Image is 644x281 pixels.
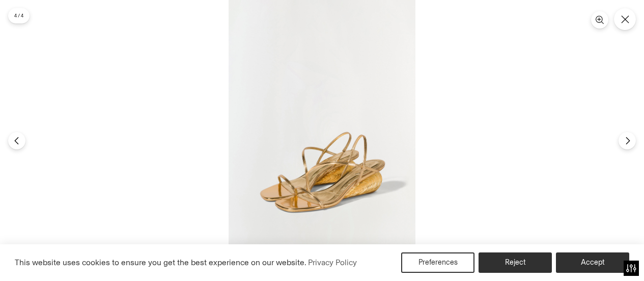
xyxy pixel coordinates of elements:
a: Privacy Policy (opens in a new tab) [306,255,358,270]
button: Close [614,8,636,30]
button: Accept [556,252,629,273]
button: Previous [8,132,25,149]
span: This website uses cookies to ensure you get the best experience on our website. [15,258,306,267]
button: Next [619,132,636,149]
button: Preferences [401,252,474,273]
button: Reject [479,252,552,273]
button: Zoom [591,11,608,29]
div: 4 / 4 [8,8,30,23]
